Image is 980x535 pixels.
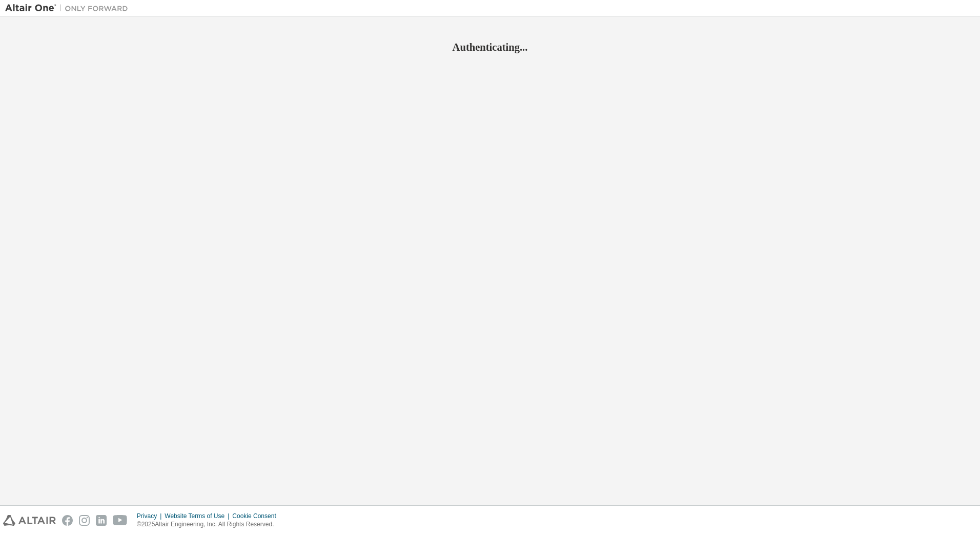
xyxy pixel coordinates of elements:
img: Altair One [5,3,133,13]
img: facebook.svg [62,515,73,526]
div: Website Terms of Use [165,512,232,520]
h2: Authenticating... [5,40,975,54]
img: linkedin.svg [96,515,107,526]
p: © 2025 Altair Engineering, Inc. All Rights Reserved. [137,520,282,529]
img: youtube.svg [113,515,128,526]
img: instagram.svg [79,515,90,526]
div: Privacy [137,512,165,520]
img: altair_logo.svg [3,515,56,526]
div: Cookie Consent [232,512,282,520]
